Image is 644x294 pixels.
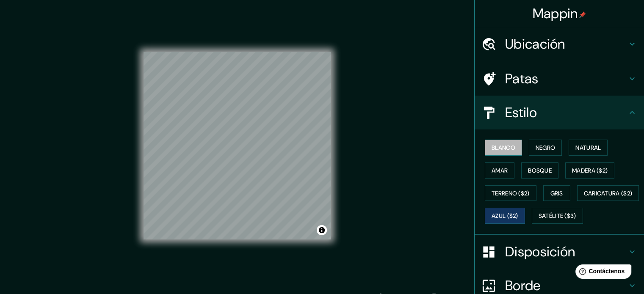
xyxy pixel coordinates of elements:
div: Ubicación [475,27,644,61]
button: Terreno ($2) [485,185,536,201]
button: Madera ($2) [565,162,614,179]
font: Disposición [505,243,575,261]
button: Bosque [521,162,558,179]
iframe: Lanzador de widgets de ayuda [569,261,635,285]
div: Disposición [475,235,644,269]
font: Blanco [492,144,515,151]
font: Natural [575,144,601,151]
button: Activar o desactivar atribución [317,225,327,235]
font: Patas [505,70,539,88]
div: Estilo [475,96,644,129]
button: Satélite ($3) [532,208,583,224]
font: Madera ($2) [572,167,608,174]
div: Patas [475,62,644,96]
font: Satélite ($3) [539,212,576,220]
font: Terreno ($2) [492,190,530,197]
font: Mappin [533,5,578,22]
font: Ubicación [505,35,565,53]
font: Bosque [528,167,552,174]
button: Negro [529,140,562,156]
font: Caricatura ($2) [584,190,633,197]
button: Blanco [485,140,522,156]
canvas: Mapa [144,52,331,239]
font: Gris [550,190,563,197]
font: Estilo [505,104,537,121]
button: Amar [485,162,514,179]
font: Azul ($2) [492,212,518,220]
button: Azul ($2) [485,208,525,224]
button: Natural [569,140,608,156]
font: Amar [492,167,508,174]
button: Gris [543,185,570,201]
button: Caricatura ($2) [577,185,639,201]
img: pin-icon.png [579,11,586,18]
font: Negro [536,144,556,151]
